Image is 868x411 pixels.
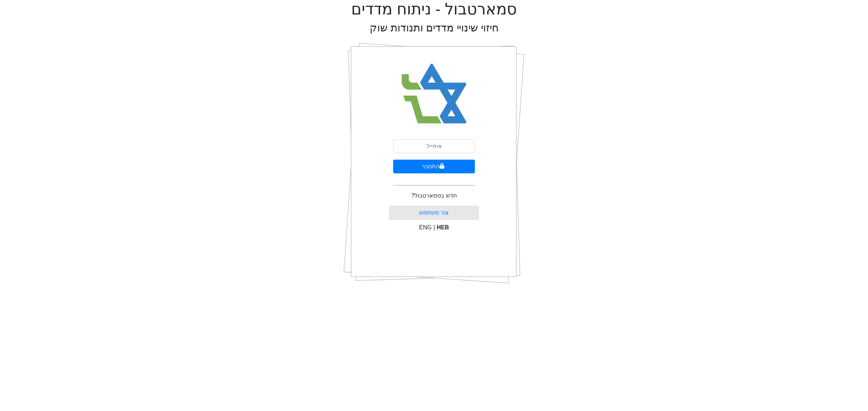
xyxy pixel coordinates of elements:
[395,54,473,134] img: Smart Bull
[411,191,456,200] p: חדש בסמארטבול?
[419,224,432,230] span: ENG
[437,224,449,230] span: HEB
[419,209,449,216] a: צור משתמש
[393,139,475,153] input: אימייל
[393,160,475,173] button: התחבר
[389,206,479,220] button: צור משתמש
[370,22,499,34] h2: חיזוי שינויי מדדים ותנודות שוק
[433,224,435,230] span: |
